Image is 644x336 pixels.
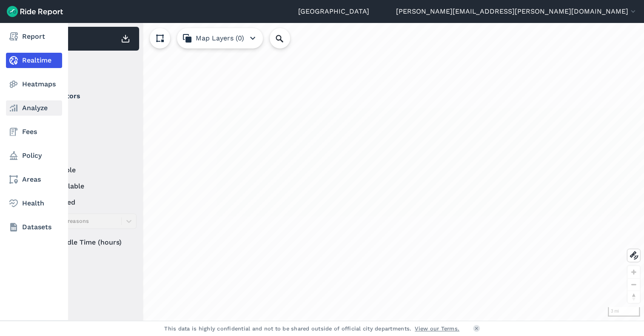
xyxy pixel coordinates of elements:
img: Ride Report [7,6,63,17]
a: Areas [6,172,62,187]
a: View our Terms. [415,325,459,333]
a: Datasets [6,219,62,235]
a: Realtime [6,53,62,68]
label: reserved [34,197,137,208]
a: Fees [6,124,62,140]
a: Health [6,196,62,211]
button: Map Layers (0) [177,28,263,48]
label: Lime [34,124,137,134]
a: Policy [6,148,62,163]
label: Bird [34,108,137,118]
summary: Operators [34,84,135,108]
input: Search Location or Vehicles [270,28,304,48]
summary: Status [34,141,135,165]
label: unavailable [34,181,137,191]
div: Idle Time (hours) [34,235,137,250]
a: Analyze [6,100,62,116]
div: Filter [31,54,139,81]
label: available [34,165,137,175]
a: Heatmaps [6,77,62,92]
div: loading [27,23,644,321]
button: [PERSON_NAME][EMAIL_ADDRESS][PERSON_NAME][DOMAIN_NAME] [396,6,637,17]
a: [GEOGRAPHIC_DATA] [298,6,369,17]
a: Report [6,29,62,44]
